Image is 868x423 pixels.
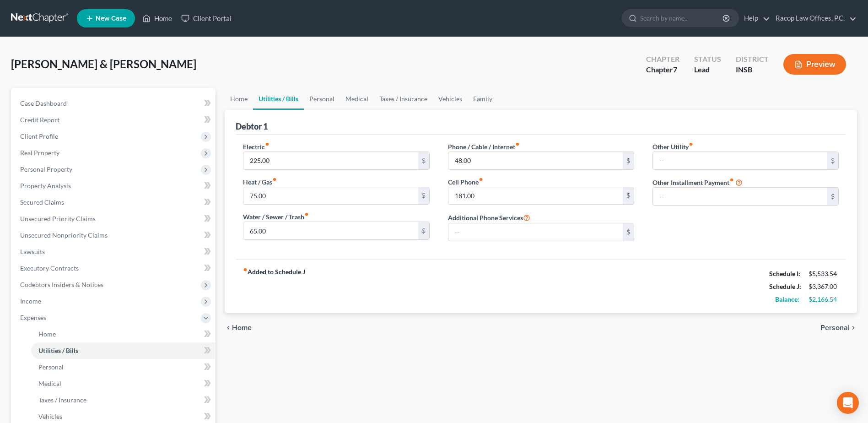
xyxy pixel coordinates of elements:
[775,295,799,303] strong: Balance:
[20,99,67,107] span: Case Dashboard
[31,375,216,392] a: Medical
[177,10,236,27] a: Client Portal
[652,142,693,152] label: Other Utility
[623,187,634,205] div: $
[448,177,483,187] label: Cell Phone
[374,88,433,110] a: Taxes / Insurance
[769,270,800,277] strong: Schedule I:
[243,267,248,272] i: fiber_manual_record
[20,198,64,206] span: Secured Claims
[20,281,103,288] span: Codebtors Insiders & Notices
[20,165,72,173] span: Personal Property
[809,295,839,304] div: $2,166.54
[13,260,216,277] a: Executory Contracts
[31,342,216,359] a: Utilities / Bills
[827,152,838,169] div: $
[20,182,71,190] span: Property Analysis
[243,177,277,187] label: Heat / Gas
[232,324,252,331] span: Home
[20,132,58,140] span: Client Profile
[243,142,270,152] label: Electric
[20,116,59,124] span: Credit Report
[653,188,827,205] input: --
[13,112,216,128] a: Credit Report
[340,88,374,110] a: Medical
[479,177,483,182] i: fiber_manual_record
[694,65,721,75] div: Lead
[673,65,677,74] span: 7
[736,54,769,65] div: District
[13,244,216,260] a: Lawsuits
[20,248,45,255] span: Lawsuits
[448,212,530,223] label: Additional Phone Services
[243,152,418,169] input: --
[769,282,801,290] strong: Schedule J:
[20,297,41,305] span: Income
[694,54,721,65] div: Status
[38,330,56,338] span: Home
[448,152,623,169] input: --
[783,54,846,75] button: Preview
[640,10,724,27] input: Search by name...
[448,142,520,152] label: Phone / Cable / Internet
[646,65,679,75] div: Chapter
[272,177,277,182] i: fiber_manual_record
[646,54,679,65] div: Chapter
[20,215,96,222] span: Unsecured Priority Claims
[304,88,340,110] a: Personal
[20,149,59,157] span: Real Property
[20,314,46,321] span: Expenses
[809,269,839,278] div: $5,533.54
[20,231,108,239] span: Unsecured Nonpriority Claims
[31,392,216,408] a: Taxes / Insurance
[468,88,498,110] a: Family
[827,188,838,205] div: $
[653,152,827,169] input: --
[243,187,418,205] input: --
[304,212,309,217] i: fiber_manual_record
[418,222,429,239] div: $
[31,359,216,375] a: Personal
[38,363,64,371] span: Personal
[433,88,468,110] a: Vehicles
[689,142,693,146] i: fiber_manual_record
[837,392,859,414] div: Open Intercom Messenger
[13,95,216,112] a: Case Dashboard
[138,10,177,27] a: Home
[13,178,216,194] a: Property Analysis
[623,152,634,169] div: $
[38,380,61,387] span: Medical
[809,282,839,291] div: $3,367.00
[652,178,734,187] label: Other Installment Payment
[623,223,634,241] div: $
[418,152,429,169] div: $
[515,142,520,146] i: fiber_manual_record
[736,65,769,75] div: INSB
[253,88,304,110] a: Utilities / Bills
[418,187,429,205] div: $
[820,324,857,331] button: Personal chevron_right
[236,121,268,132] div: Debtor 1
[13,227,216,244] a: Unsecured Nonpriority Claims
[243,212,309,222] label: Water / Sewer / Trash
[38,412,62,420] span: Vehicles
[11,57,196,70] span: [PERSON_NAME] & [PERSON_NAME]
[225,88,253,110] a: Home
[225,324,252,331] button: chevron_left Home
[20,264,79,272] span: Executory Contracts
[729,178,734,182] i: fiber_manual_record
[771,10,857,27] a: Racop Law Offices, P.C.
[739,10,770,27] a: Help
[265,142,270,146] i: fiber_manual_record
[96,15,126,22] span: New Case
[38,347,78,354] span: Utilities / Bills
[850,324,857,331] i: chevron_right
[225,324,232,331] i: chevron_left
[820,324,850,331] span: Personal
[13,211,216,227] a: Unsecured Priority Claims
[448,223,623,241] input: --
[38,396,86,404] span: Taxes / Insurance
[448,187,623,205] input: --
[13,194,216,211] a: Secured Claims
[243,222,418,239] input: --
